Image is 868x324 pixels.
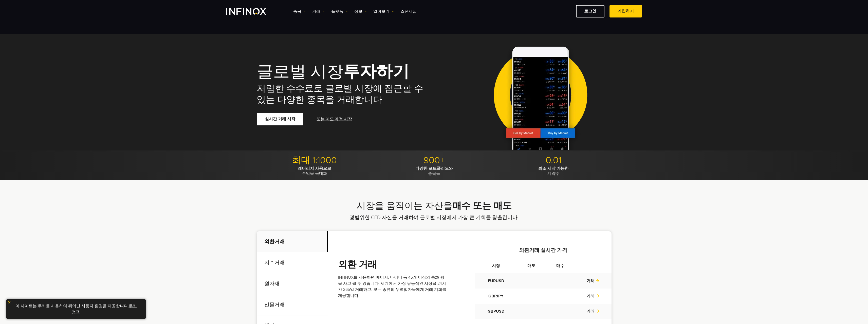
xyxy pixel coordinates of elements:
[517,258,546,273] th: 매도
[257,294,328,315] p: 선물거래
[475,289,517,304] td: GBPJPY
[475,304,517,319] td: GBPUSD
[226,8,278,15] a: INFINOX Logo
[400,8,417,14] a: 스폰서십
[354,8,367,14] a: 정보
[496,166,612,176] p: 계약수
[475,258,517,273] th: 시장
[257,63,427,81] h1: 글로벌 시장
[338,274,448,299] p: INFINOX를 사용하면 메이저, 마이너 등 45개 이상의 통화 쌍을 사고 팔 수 있습니다. 세계에서 가장 유동적인 시장을 24시간 365일 거래하고, 모든 종류의 무역업자들...
[331,8,348,14] a: 플랫폼
[415,166,453,171] strong: 다양한 포트폴리오와
[257,252,328,273] p: 지수거래
[576,5,604,17] a: 로그인
[343,62,409,82] strong: 투자하기
[257,113,303,125] a: 실시간 거래 시작
[475,273,517,289] td: EURUSD
[376,155,492,166] p: 900+
[293,8,306,14] a: 종목
[586,309,600,314] a: 거래
[452,200,512,211] strong: 매수 또는 매도
[610,5,642,17] a: 가입하기
[9,302,143,316] p: 이 사이트는 쿠키를 사용하여 뛰어난 사용자 환경을 제공합니다. .
[312,8,325,14] a: 거래
[546,258,575,273] th: 매수
[8,300,11,304] img: yellow close icon
[257,273,328,294] p: 원자재
[298,166,331,171] strong: 레버리지 사용으로
[586,294,600,299] a: 거래
[586,278,600,283] a: 거래
[538,166,569,171] strong: 최소 시작 가능한
[257,166,373,176] p: 수익을 극대화
[338,259,377,270] strong: 외환 거래
[257,155,373,166] p: 최대 1:1000
[317,214,551,221] p: 광범위한 CFD 자산을 거래하여 글로벌 시장에서 가장 큰 기회를 창출합니다.
[373,8,394,14] a: 알아보기
[496,155,612,166] p: 0.01
[257,83,427,105] h2: 저렴한 수수료로 글로벌 시장에 접근할 수 있는 다양한 종목을 거래합니다
[257,231,328,252] p: 외환거래
[376,166,492,176] p: 종목들
[519,247,567,253] strong: 외환거래 실시간 가격
[257,200,612,212] h2: 시장을 움직이는 자산을
[316,113,353,125] a: 또는 데모 계정 시작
